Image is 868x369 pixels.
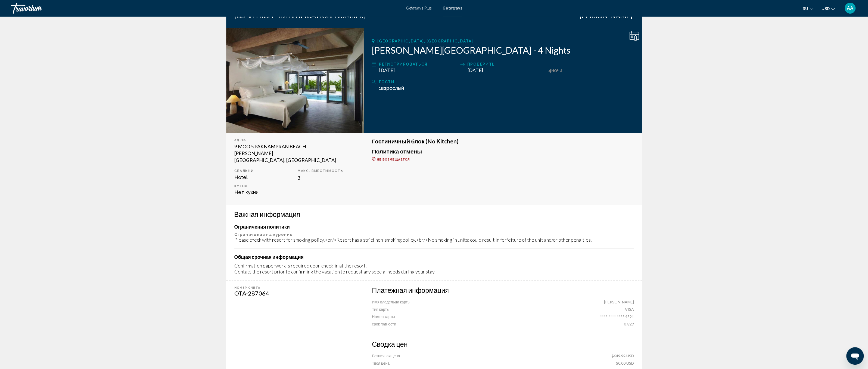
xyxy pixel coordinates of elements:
[234,237,634,243] div: Please check with resort for smoking policy.<br/>Resort has a strict non-smoking policy.<br/>No s...
[379,79,634,85] div: Гости
[234,263,634,275] div: Confirmation paperwork is required upon check-in at the resort. Contact the resort prior to confi...
[843,2,857,14] button: User Menu
[234,286,353,290] div: Номер счета
[234,224,634,230] h4: Ограничения политики
[379,61,457,67] div: Регистрироваться
[377,39,473,43] span: [GEOGRAPHIC_DATA], [GEOGRAPHIC_DATA]
[234,184,292,188] p: Кухня
[803,5,813,13] button: Change language
[234,290,353,297] div: OTA-287064
[11,3,401,14] a: Travorium
[298,174,300,180] span: 3
[443,6,462,10] a: Getaways
[847,5,853,11] span: AA
[372,300,410,304] span: Имя владельца карты
[234,210,634,218] h3: Важная информация
[381,85,404,91] span: Взрослый
[372,307,390,312] span: Тип карты
[372,286,634,294] h3: Платежная информация
[604,300,634,304] span: [PERSON_NAME]
[372,353,400,358] span: Розничная цена
[372,45,634,56] h2: [PERSON_NAME][GEOGRAPHIC_DATA] - 4 Nights
[372,138,634,144] h3: Гостиничный блок (No Kitchen)
[616,361,634,365] span: $0.00 USD
[377,158,410,161] span: Не возмещается
[372,314,395,319] span: Номер карты
[625,307,634,312] span: VISA
[372,322,396,326] span: срок годности
[406,6,432,10] a: Getaways Plus
[803,7,808,11] span: ru
[234,232,634,237] p: Ограничения на курение
[548,67,551,73] span: 4
[234,169,292,173] p: Спальни
[822,5,835,13] button: Change currency
[551,67,562,73] span: ночи
[467,67,483,73] span: [DATE]
[846,347,864,365] iframe: Button to launch messaging window
[372,148,634,154] h3: Политика отмены
[379,85,404,91] span: 1
[234,174,248,180] span: Hotel
[611,353,634,358] span: $649.99 USD
[234,143,356,164] div: 9 MOO 5 PAKNAMPRAN BEACH [PERSON_NAME] [GEOGRAPHIC_DATA], [GEOGRAPHIC_DATA]
[822,7,830,11] span: USD
[234,189,259,195] span: Нет кухни
[372,340,634,348] h3: Сводка цен
[379,67,395,73] span: [DATE]
[372,361,390,365] span: Твоя цена
[234,254,634,260] h4: Общая срочная информация
[234,138,356,142] div: Адрес
[467,61,546,67] div: Проверить
[298,169,356,173] p: Макс. вместимость
[624,322,634,326] span: 07/29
